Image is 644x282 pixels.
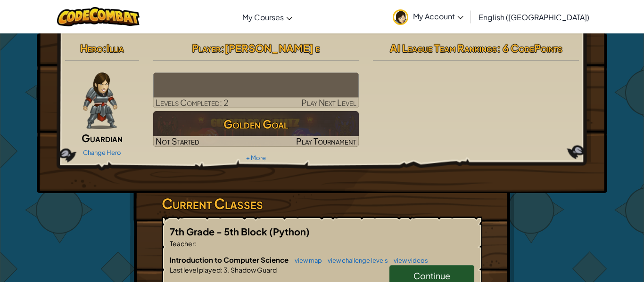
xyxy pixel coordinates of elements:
span: Teacher [170,239,195,248]
span: : 6 CodePoints [497,41,562,55]
span: : [195,239,197,248]
span: : [103,41,107,55]
a: view challenge levels [323,257,388,264]
span: Player [192,41,221,55]
span: AI League Team Rankings [390,41,497,55]
a: + More [246,154,266,161]
a: My Courses [238,4,297,30]
span: : [221,41,224,55]
span: Guardian [82,131,123,145]
span: Illia [107,41,124,55]
span: : [221,266,223,274]
span: My Account [413,11,463,21]
a: Golden GoalNot StartedPlay Tournament [153,111,359,147]
span: Continue [413,270,450,281]
a: view map [290,257,322,264]
a: view videos [389,257,428,264]
span: (Python) [269,226,310,237]
span: Not Started [156,136,199,146]
span: English ([GEOGRAPHIC_DATA]) [479,12,589,22]
span: Play Next Level [301,97,356,108]
span: Play Tournament [296,136,356,146]
img: Golden Goal [153,111,359,147]
span: 7th Grade - 5th Block [170,226,269,237]
span: Introduction to Computer Science [170,255,290,264]
span: Last level played [170,266,221,274]
img: guardian-pose.png [83,73,117,129]
span: Levels Completed: 2 [156,97,229,108]
span: Shadow Guard [230,266,277,274]
a: My Account [388,2,468,32]
span: My Courses [242,12,284,22]
span: [PERSON_NAME] e [224,41,320,55]
img: CodeCombat logo [57,7,140,26]
img: avatar [393,9,408,25]
h3: Golden Goal [153,113,359,135]
span: Hero [80,41,103,55]
a: English ([GEOGRAPHIC_DATA]) [474,4,594,30]
h3: Current Classes [162,193,482,214]
span: 3. [223,266,230,274]
a: Play Next Level [153,73,359,108]
a: Change Hero [83,149,121,156]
